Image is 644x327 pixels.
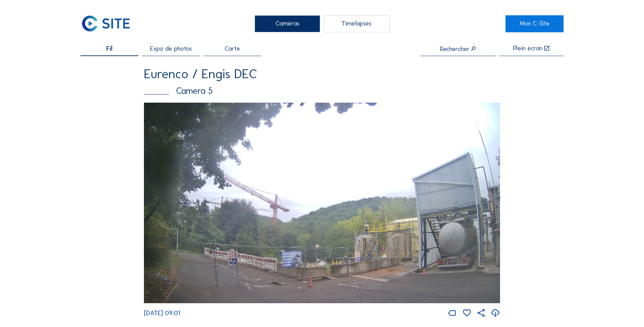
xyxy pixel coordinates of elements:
span: Carte [225,46,240,52]
a: Mon C-Site [505,15,564,32]
span: [DATE] 09:01 [144,309,180,317]
div: Camera 5 [144,86,500,95]
div: Caméras [255,15,320,32]
div: Plein écran [513,45,542,52]
div: Eurenco / Engis DEC [144,68,500,81]
img: C-SITE Logo [80,15,131,32]
img: Image [144,103,500,303]
a: C-SITE Logo [80,15,139,32]
span: Expo de photos [150,46,192,52]
div: Timelapses [324,15,389,32]
span: Fil [106,46,112,52]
